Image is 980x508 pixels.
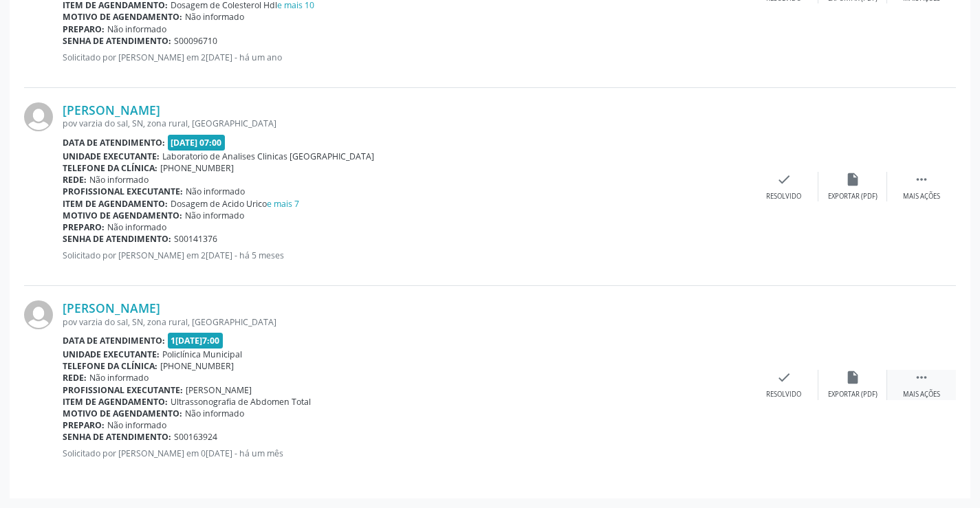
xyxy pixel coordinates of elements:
[63,396,168,408] b: Item de agendamento:
[267,198,299,210] a: e mais 7
[914,370,929,385] i: 
[63,52,750,63] p: Solicitado por [PERSON_NAME] em 2[DATE] - há um ano
[63,384,183,396] b: Profissional executante:
[766,192,801,201] div: Resolvido
[160,162,234,174] span: [PHONE_NUMBER]
[63,419,105,431] b: Preparo:
[63,335,165,346] b: Data de atendimento:
[828,192,878,201] div: Exportar (PDF)
[63,431,171,443] b: Senha de atendimento:
[107,419,166,431] span: Não informado
[107,23,166,35] span: Não informado
[63,360,157,372] b: Telefone da clínica:
[903,390,940,399] div: Mais ações
[63,151,160,162] b: Unidade executante:
[89,174,149,186] span: Não informado
[63,35,171,47] b: Senha de atendimento:
[63,162,157,174] b: Telefone da clínica:
[914,172,929,187] i: 
[845,172,860,187] i: insert_drive_file
[185,210,244,221] span: Não informado
[63,349,160,360] b: Unidade executante:
[168,135,226,151] span: [DATE] 07:00
[766,390,801,399] div: Resolvido
[63,233,171,245] b: Senha de atendimento:
[63,372,87,384] b: Rede:
[63,174,87,186] b: Rede:
[828,390,878,399] div: Exportar (PDF)
[63,210,182,221] b: Motivo de agendamento:
[63,250,750,261] p: Solicitado por [PERSON_NAME] em 2[DATE] - há 5 meses
[63,186,183,197] b: Profissional executante:
[903,192,940,201] div: Mais ações
[63,300,160,316] a: [PERSON_NAME]
[776,172,792,187] i: check
[89,372,149,384] span: Não informado
[186,384,252,396] span: [PERSON_NAME]
[174,233,217,245] span: S00141376
[24,102,53,131] img: img
[24,300,53,329] img: img
[845,370,860,385] i: insert_drive_file
[168,333,224,349] span: 1[DATE]7:00
[185,11,244,23] span: Não informado
[63,198,168,210] b: Item de agendamento:
[171,198,299,210] span: Dosagem de Acido Urico
[63,118,750,129] div: pov varzia do sal, SN, zona rural, [GEOGRAPHIC_DATA]
[185,408,244,419] span: Não informado
[63,102,160,118] a: [PERSON_NAME]
[171,396,311,408] span: Ultrassonografia de Abdomen Total
[162,151,374,162] span: Laboratorio de Analises Clinicas [GEOGRAPHIC_DATA]
[63,448,750,459] p: Solicitado por [PERSON_NAME] em 0[DATE] - há um mês
[63,137,165,148] b: Data de atendimento:
[162,349,242,360] span: Policlínica Municipal
[63,316,750,328] div: pov varzia do sal, SN, zona rural, [GEOGRAPHIC_DATA]
[160,360,234,372] span: [PHONE_NUMBER]
[63,221,105,233] b: Preparo:
[63,23,105,35] b: Preparo:
[174,431,217,443] span: S00163924
[186,186,245,197] span: Não informado
[174,35,217,47] span: S00096710
[107,221,166,233] span: Não informado
[63,408,182,419] b: Motivo de agendamento:
[776,370,792,385] i: check
[63,11,182,23] b: Motivo de agendamento:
